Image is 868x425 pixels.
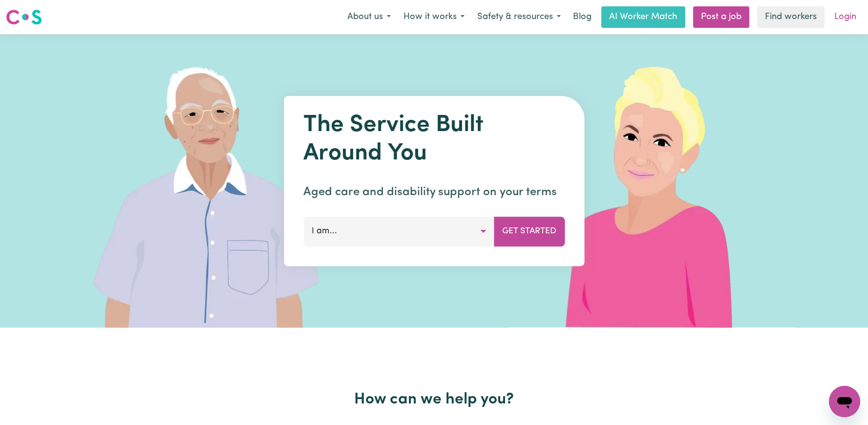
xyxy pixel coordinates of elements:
[118,390,751,409] h2: How can we help you?
[397,7,471,27] button: How it works
[303,112,565,168] h1: The Service Built Around You
[303,183,565,201] p: Aged care and disability support on your terms
[6,8,42,26] img: Careseekers logo
[828,6,862,28] a: Login
[471,7,567,27] button: Safety & resources
[757,6,825,28] a: Find workers
[6,6,42,28] a: Careseekers logo
[494,217,565,246] button: Get Started
[341,7,397,27] button: About us
[303,217,494,246] button: I am...
[567,6,597,28] a: Blog
[601,6,685,28] a: AI Worker Match
[829,386,860,417] iframe: Button to launch messaging window
[693,6,749,28] a: Post a job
